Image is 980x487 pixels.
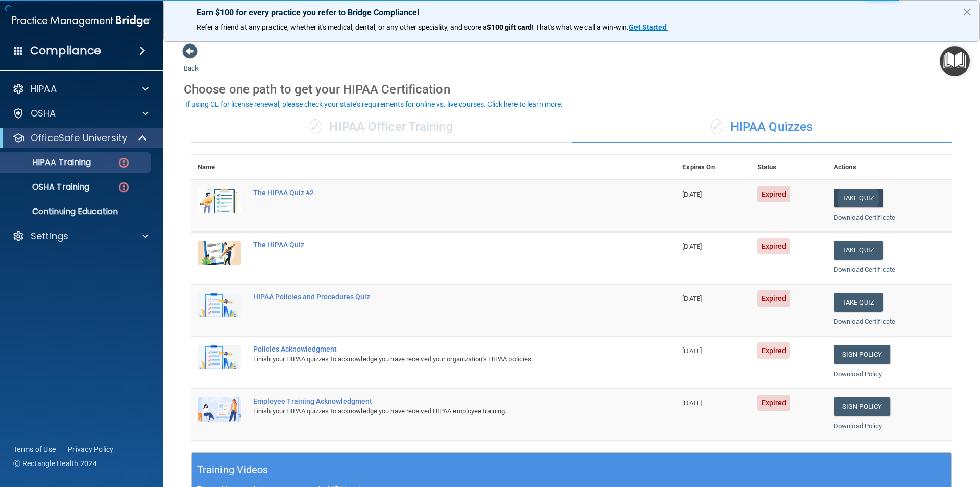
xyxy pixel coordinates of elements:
a: Download Certificate [834,318,895,326]
span: ! That's what we call a win-win. [532,23,629,31]
a: HIPAA [12,83,149,95]
span: Expired [757,342,791,359]
button: Take Quiz [834,293,883,312]
span: [DATE] [682,243,702,250]
p: OSHA [31,107,56,120]
span: [DATE] [682,399,702,407]
a: Download Certificate [834,214,895,221]
div: HIPAA Officer Training [191,112,572,143]
a: Back [184,52,199,72]
div: Finish your HIPAA quizzes to acknowledge you have received your organization’s HIPAA policies. [253,353,625,365]
button: Open Resource Center [940,46,970,76]
span: Expired [757,238,791,254]
span: Expired [757,395,791,411]
p: HIPAA [31,83,57,95]
a: Terms of Use [13,444,56,454]
span: Ⓒ Rectangle Health 2024 [13,458,97,469]
a: Download Certificate [834,266,895,273]
a: Sign Policy [834,397,890,416]
p: OfficeSafe University [31,132,127,144]
span: ✓ [310,119,321,134]
p: Settings [31,230,68,242]
div: Finish your HIPAA quizzes to acknowledge you have received HIPAA employee training. [253,405,625,418]
th: Status [751,155,827,180]
a: Settings [12,230,149,242]
span: [DATE] [682,347,702,355]
button: If using CE for license renewal, please check your state's requirements for online vs. live cours... [184,99,565,109]
span: [DATE] [682,191,702,198]
a: Privacy Policy [68,444,114,454]
div: The HIPAA Quiz #2 [253,189,625,197]
p: Continuing Education [7,206,146,217]
th: Expires On [676,155,751,180]
h4: Compliance [30,43,101,58]
button: Take Quiz [834,241,883,260]
span: ✓ [711,119,722,134]
span: [DATE] [682,295,702,303]
div: HIPAA Policies and Procedures Quiz [253,293,625,301]
a: Download Policy [834,422,883,430]
button: Take Quiz [834,189,883,207]
div: Policies Acknowledgment [253,345,625,353]
strong: Get Started [629,23,667,31]
div: Choose one path to get your HIPAA Certification [184,75,960,104]
a: OSHA [12,107,149,120]
a: Download Policy [834,370,883,378]
button: Close [962,4,972,20]
h5: Training Videos [197,461,268,479]
span: Expired [757,290,791,307]
a: Get Started [629,23,668,31]
span: Expired [757,186,791,202]
p: Earn $100 for every practice you refer to Bridge Compliance! [197,8,947,17]
img: PMB logo [12,11,151,31]
div: HIPAA Quizzes [572,112,952,143]
div: If using CE for license renewal, please check your state's requirements for online vs. live cours... [185,101,563,108]
th: Name [191,155,247,180]
a: Sign Policy [834,345,890,364]
th: Actions [827,155,952,180]
div: Employee Training Acknowledgment [253,397,625,405]
a: OfficeSafe University [12,132,148,144]
img: danger-circle.6113f641.png [117,156,130,169]
div: The HIPAA Quiz [253,241,625,249]
span: Refer a friend at any practice, whether it's medical, dental, or any other speciality, and score a [197,23,487,31]
img: danger-circle.6113f641.png [117,181,130,194]
p: OSHA Training [7,182,89,192]
p: HIPAA Training [7,157,91,168]
strong: $100 gift card [487,23,532,31]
